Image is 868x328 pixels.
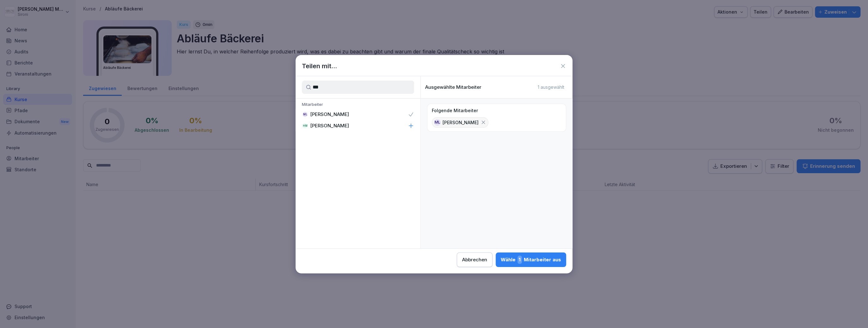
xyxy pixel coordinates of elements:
[296,102,420,109] p: Mitarbeiter
[496,252,566,267] button: Wähle1Mitarbeiter aus
[462,256,487,263] div: Abbrechen
[310,111,349,118] p: [PERSON_NAME]
[432,108,478,113] p: Folgende Mitarbeiter
[517,256,522,264] span: 1
[310,123,349,129] p: [PERSON_NAME]
[303,123,308,128] div: HM
[434,119,441,126] div: ML
[303,112,308,117] div: ML
[425,84,481,90] p: Ausgewählte Mitarbeiter
[538,84,564,90] p: 1 ausgewählt
[501,256,561,264] div: Wähle Mitarbeiter aus
[302,61,337,71] h1: Teilen mit...
[443,119,479,126] p: [PERSON_NAME]
[457,252,492,267] button: Abbrechen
